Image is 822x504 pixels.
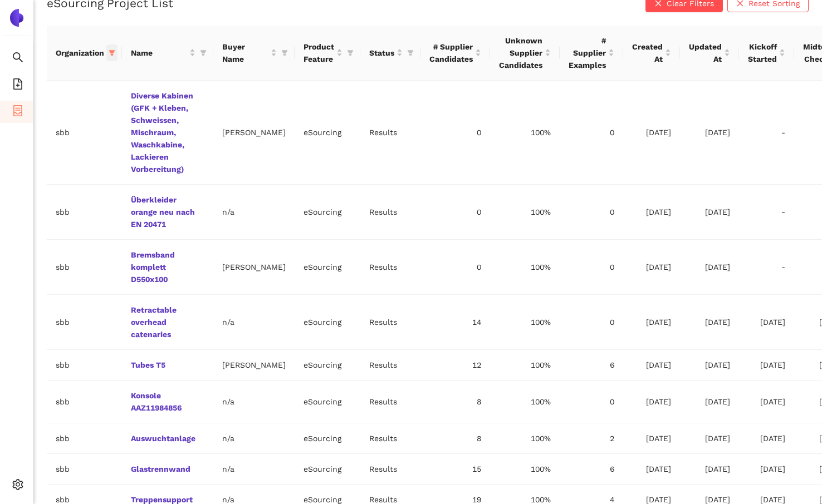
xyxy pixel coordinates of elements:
td: [DATE] [623,81,680,185]
td: [DATE] [680,185,739,240]
span: filter [200,50,207,56]
td: Results [360,295,420,350]
td: 0 [560,240,623,295]
td: [DATE] [680,454,739,485]
td: 100% [490,240,560,295]
td: [DATE] [623,381,680,423]
td: [DATE] [623,350,680,381]
span: setting [12,475,23,497]
td: [PERSON_NAME] [213,350,295,381]
td: eSourcing [295,423,360,454]
td: 2 [560,423,623,454]
span: filter [407,50,414,56]
td: [DATE] [680,240,739,295]
span: Organization [56,47,104,59]
td: 100% [490,185,560,240]
td: Results [360,423,420,454]
td: sbb [47,381,122,423]
span: Updated At [689,41,722,65]
span: filter [345,38,356,67]
td: sbb [47,295,122,350]
td: sbb [47,81,122,185]
td: 15 [420,454,490,485]
td: Results [360,350,420,381]
td: - [739,81,794,185]
td: Results [360,381,420,423]
td: [DATE] [680,381,739,423]
td: eSourcing [295,350,360,381]
th: this column's title is Unknown Supplier Candidates,this column is sortable [490,26,560,81]
th: this column's title is # Supplier Examples,this column is sortable [560,26,623,81]
td: Results [360,240,420,295]
td: 0 [420,185,490,240]
td: [DATE] [739,454,794,485]
td: sbb [47,454,122,485]
span: Buyer Name [222,41,268,65]
th: this column's title is Created At,this column is sortable [623,26,680,81]
span: filter [281,50,288,56]
td: 6 [560,454,623,485]
td: sbb [47,350,122,381]
td: [DATE] [623,423,680,454]
th: this column's title is # Supplier Candidates,this column is sortable [420,26,490,81]
td: eSourcing [295,240,360,295]
td: 12 [420,350,490,381]
td: 0 [560,381,623,423]
th: this column's title is Name,this column is sortable [122,26,213,81]
th: this column's title is Updated At,this column is sortable [680,26,739,81]
td: [DATE] [739,423,794,454]
td: n/a [213,381,295,423]
th: this column's title is Status,this column is sortable [360,26,420,81]
td: [PERSON_NAME] [213,81,295,185]
span: filter [405,45,416,61]
td: 100% [490,295,560,350]
td: 100% [490,381,560,423]
td: 0 [420,81,490,185]
td: [DATE] [623,240,680,295]
td: - [739,185,794,240]
td: 14 [420,295,490,350]
td: - [739,240,794,295]
td: n/a [213,423,295,454]
td: eSourcing [295,81,360,185]
td: [DATE] [739,381,794,423]
td: 0 [560,185,623,240]
span: Product Feature [304,41,334,65]
span: filter [198,45,209,61]
td: [DATE] [680,423,739,454]
td: 6 [560,350,623,381]
td: eSourcing [295,185,360,240]
td: n/a [213,185,295,240]
td: 0 [560,81,623,185]
td: 8 [420,381,490,423]
td: [DATE] [623,454,680,485]
td: Results [360,185,420,240]
td: [DATE] [739,350,794,381]
td: [DATE] [680,295,739,350]
td: [DATE] [680,81,739,185]
td: sbb [47,185,122,240]
td: 100% [490,454,560,485]
td: n/a [213,454,295,485]
td: eSourcing [295,381,360,423]
span: # Supplier Candidates [429,41,473,65]
td: [DATE] [739,295,794,350]
td: 100% [490,350,560,381]
td: Results [360,81,420,185]
span: container [12,101,23,123]
span: filter [279,38,290,67]
span: filter [106,45,118,61]
span: search [12,48,23,70]
td: 8 [420,423,490,454]
td: sbb [47,240,122,295]
td: [DATE] [623,295,680,350]
td: 0 [560,295,623,350]
td: 100% [490,81,560,185]
td: 0 [420,240,490,295]
span: # Supplier Examples [569,34,606,71]
th: this column's title is Buyer Name,this column is sortable [213,26,295,81]
td: sbb [47,423,122,454]
td: Results [360,454,420,485]
td: [DATE] [680,350,739,381]
td: eSourcing [295,295,360,350]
